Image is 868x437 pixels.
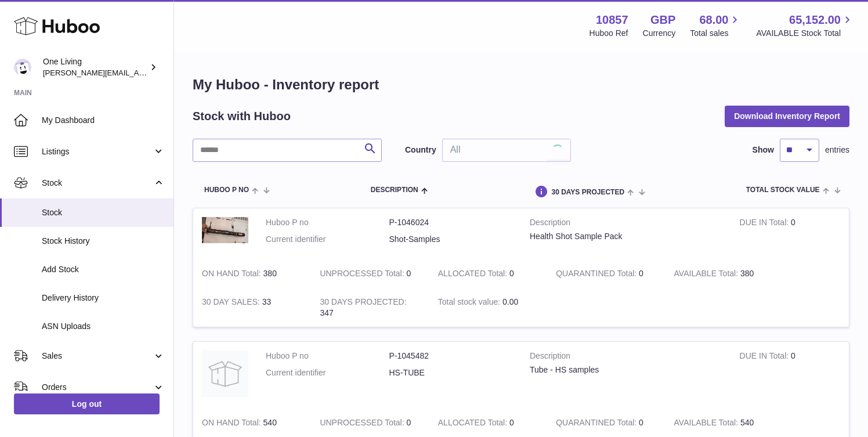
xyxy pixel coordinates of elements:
[193,409,311,437] td: 540
[746,186,820,194] span: Total stock value
[202,418,263,430] strong: ON HAND Total
[389,367,513,378] dd: HS-TUBE
[202,351,248,397] img: product image
[266,351,389,362] dt: Huboo P no
[14,59,31,76] img: Jessica@oneliving.com
[731,208,849,259] td: 0
[311,409,429,437] td: 0
[193,75,849,94] h1: My Huboo - Inventory report
[551,189,624,196] span: 30 DAYS PROJECTED
[756,12,854,39] a: 65,152.00 AVAILABLE Stock Total
[266,234,389,245] dt: Current identifier
[438,418,509,430] strong: ALLOCATED Total
[589,28,628,39] div: Huboo Ref
[530,364,722,375] div: Tube - HS samples
[202,217,248,243] img: product image
[725,106,849,127] button: Download Inventory Report
[740,218,791,230] strong: DUE IN Total
[530,231,722,242] div: Health Shot Sample Pack
[202,269,263,281] strong: ON HAND Total
[639,418,643,427] span: 0
[42,321,165,332] span: ASN Uploads
[43,68,233,77] span: [PERSON_NAME][EMAIL_ADDRESS][DOMAIN_NAME]
[639,269,643,278] span: 0
[14,393,160,414] a: Log out
[193,109,291,124] h2: Stock with Huboo
[530,351,722,364] strong: Description
[674,418,740,430] strong: AVAILABLE Total
[825,145,849,156] span: entries
[42,178,153,189] span: Stock
[42,351,153,362] span: Sales
[789,12,841,28] span: 65,152.00
[530,217,722,231] strong: Description
[42,207,165,218] span: Stock
[650,12,675,28] strong: GBP
[389,217,513,228] dd: P-1046024
[42,292,165,304] span: Delivery History
[311,288,429,327] td: 347
[389,234,513,245] dd: Shot-Samples
[690,12,742,39] a: 68.00 Total sales
[320,269,406,281] strong: UNPROCESSED Total
[193,259,311,288] td: 380
[731,342,849,409] td: 0
[556,269,639,281] strong: QUARANTINED Total
[320,418,406,430] strong: UNPROCESSED Total
[438,269,509,281] strong: ALLOCATED Total
[753,145,774,156] label: Show
[389,351,513,362] dd: P-1045482
[193,288,311,327] td: 33
[429,259,547,288] td: 0
[405,145,436,156] label: Country
[202,297,262,309] strong: 30 DAY SALES
[666,409,783,437] td: 540
[429,409,547,437] td: 0
[266,367,389,378] dt: Current identifier
[43,56,147,78] div: One Living
[42,382,153,393] span: Orders
[204,186,249,194] span: Huboo P no
[740,351,791,363] strong: DUE IN Total
[556,418,639,430] strong: QUARANTINED Total
[699,12,728,28] span: 68.00
[42,264,165,275] span: Add Stock
[502,297,518,306] span: 0.00
[42,236,165,247] span: Stock History
[371,186,418,194] span: Description
[320,297,406,309] strong: 30 DAYS PROJECTED
[438,297,502,309] strong: Total stock value
[311,259,429,288] td: 0
[756,28,854,39] span: AVAILABLE Stock Total
[266,217,389,228] dt: Huboo P no
[596,12,628,28] strong: 10857
[42,146,153,157] span: Listings
[42,115,165,126] span: My Dashboard
[690,28,742,39] span: Total sales
[666,259,783,288] td: 380
[643,28,676,39] div: Currency
[674,269,740,281] strong: AVAILABLE Total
